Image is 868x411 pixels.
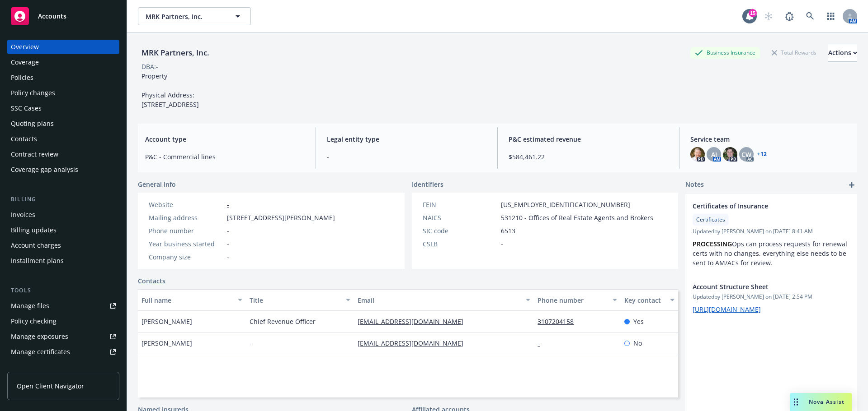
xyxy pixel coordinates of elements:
div: Account Structure SheetUpdatedby [PERSON_NAME] on [DATE] 2:54 PM[URL][DOMAIN_NAME] [685,275,857,321]
div: Manage claims [11,360,57,374]
span: Identifiers [412,180,443,189]
a: [EMAIL_ADDRESS][DOMAIN_NAME] [358,339,471,347]
span: - [227,239,229,249]
span: MRK Partners, Inc. [146,12,224,21]
span: [US_EMPLOYER_IDENTIFICATION_NUMBER] [501,200,630,209]
div: Policy checking [11,314,57,328]
span: Legal entity type [327,134,486,144]
button: Title [246,289,354,311]
div: Year business started [149,239,223,249]
a: Overview [7,40,119,54]
div: Certificates of InsuranceCertificatesUpdatedby [PERSON_NAME] on [DATE] 8:41 AMPROCESSINGOps can p... [685,194,857,275]
a: Start snowing [759,7,778,25]
a: Policy checking [7,314,119,328]
button: MRK Partners, Inc. [138,7,251,25]
div: MRK Partners, Inc. [138,47,213,59]
div: Coverage gap analysis [11,162,78,177]
img: photo [690,147,705,162]
div: Manage certificates [11,345,70,359]
button: Key contact [621,289,678,311]
div: Company size [149,252,223,262]
button: Phone number [534,289,620,311]
a: - [538,339,547,347]
a: Account charges [7,238,119,253]
span: P&C estimated revenue [509,134,668,144]
span: General info [138,180,176,189]
span: 6513 [501,226,515,236]
span: CW [741,150,751,159]
div: Overview [11,40,39,54]
a: Report a Bug [780,7,798,25]
div: Contract review [11,147,58,162]
span: - [227,226,229,236]
div: SIC code [423,226,497,236]
span: [PERSON_NAME] [142,317,192,326]
span: P&C - Commercial lines [145,152,305,162]
a: Switch app [822,7,840,25]
a: Search [801,7,819,25]
span: Notes [685,180,704,190]
a: Contract review [7,147,119,162]
span: [PERSON_NAME] [142,338,192,348]
a: [URL][DOMAIN_NAME] [693,305,761,314]
div: NAICS [423,213,497,222]
span: Certificates of Insurance [693,201,826,211]
div: Quoting plans [11,116,54,131]
div: Installment plans [11,254,64,268]
div: Billing [7,195,119,204]
a: Installment plans [7,254,119,268]
div: Business Insurance [690,47,760,58]
a: Quoting plans [7,116,119,131]
a: Coverage gap analysis [7,162,119,177]
div: Email [358,296,520,305]
a: Policy changes [7,86,119,100]
div: Policy changes [11,86,55,100]
div: Phone number [538,296,607,305]
div: Drag to move [790,393,802,411]
div: Policies [11,70,33,85]
span: Chief Revenue Officer [250,317,316,326]
span: AJ [711,150,717,159]
div: Title [250,296,340,305]
a: Manage certificates [7,345,119,359]
span: Certificates [696,216,725,224]
a: Manage files [7,299,119,313]
a: Accounts [7,4,119,29]
span: - [250,338,252,348]
div: Manage exposures [11,329,68,344]
div: CSLB [423,239,497,249]
a: +12 [757,152,767,157]
span: Nova Assist [809,398,844,406]
div: Contacts [11,132,37,146]
a: Billing updates [7,223,119,237]
a: [EMAIL_ADDRESS][DOMAIN_NAME] [358,317,471,326]
p: Ops can process requests for renewal certs with no changes, everything else needs to be sent to A... [693,239,850,268]
span: No [633,338,642,348]
span: Open Client Navigator [17,381,84,391]
div: Billing updates [11,223,57,237]
div: SSC Cases [11,101,42,115]
a: Contacts [138,276,165,286]
span: Accounts [38,13,66,20]
span: Account type [145,134,305,144]
span: - [327,152,486,162]
a: SSC Cases [7,101,119,115]
div: Total Rewards [767,47,821,58]
div: Tools [7,286,119,295]
button: Actions [828,44,857,62]
button: Full name [138,289,246,311]
a: Manage exposures [7,329,119,344]
div: Account charges [11,238,61,253]
a: Coverage [7,55,119,69]
a: Contacts [7,132,119,146]
span: Account Structure Sheet [693,282,826,291]
span: - [501,239,503,249]
div: Mailing address [149,213,223,222]
span: $584,461.22 [509,152,668,162]
div: Actions [828,44,857,61]
span: - [227,252,229,262]
span: Updated by [PERSON_NAME] on [DATE] 2:54 PM [693,293,850,301]
div: Phone number [149,226,223,236]
strong: PROCESSING [693,240,732,248]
